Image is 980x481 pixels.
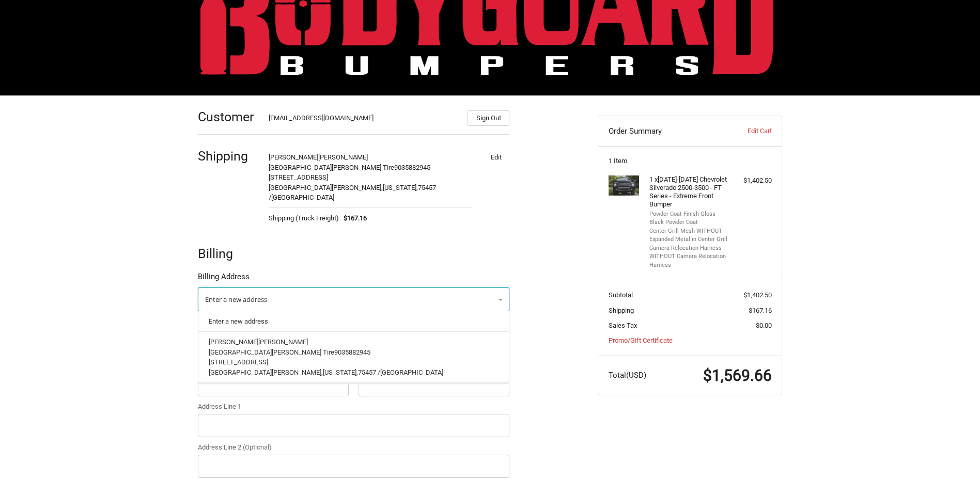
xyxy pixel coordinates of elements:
small: (Optional) [243,443,272,451]
span: Total (USD) [609,371,646,380]
a: [PERSON_NAME][PERSON_NAME][GEOGRAPHIC_DATA][PERSON_NAME] Tire9035882945[STREET_ADDRESS][GEOGRAPHI... [204,332,504,382]
label: Address Line 1 [198,402,509,412]
span: [PERSON_NAME] [258,338,308,346]
span: $1,569.66 [703,366,772,384]
span: Shipping [609,307,634,314]
h2: Customer [198,109,258,125]
li: Camera Relocation Harness WITHOUT Camera Relocation Harness [649,244,728,270]
span: Subtotal [609,291,633,299]
span: [STREET_ADDRESS] [209,358,268,366]
span: $0.00 [756,322,772,329]
a: Enter or select a different address [198,287,509,311]
span: $167.16 [339,213,367,223]
h2: Shipping [198,148,258,164]
li: Powder Coat Finish Gloss Black Powder Coat [649,210,728,227]
iframe: Chat Widget [928,431,980,481]
span: [PERSON_NAME] [318,153,368,161]
button: Edit [483,150,509,164]
span: Sales Tax [609,322,637,329]
span: [GEOGRAPHIC_DATA][PERSON_NAME], [269,184,383,191]
span: [US_STATE], [383,184,418,191]
span: Shipping (Truck Freight) [269,213,339,223]
span: [US_STATE], [323,368,358,376]
span: 9035882945 [334,348,370,356]
h4: 1 x [DATE]-[DATE] Chevrolet Silverado 2500-3500 - FT Series - Extreme Front Bumper [649,175,728,209]
span: [GEOGRAPHIC_DATA] [271,194,334,201]
span: $167.16 [749,307,772,314]
span: [PERSON_NAME] [209,338,258,346]
span: [GEOGRAPHIC_DATA] [380,368,443,376]
button: Sign Out [468,110,509,126]
span: [PERSON_NAME] [269,153,318,161]
a: Promo/Gift Certificate [609,336,673,344]
h3: Order Summary [609,126,721,136]
label: Address Line 2 [198,442,509,453]
span: $1,402.50 [743,291,772,299]
a: Enter a new address [204,311,504,331]
span: Enter a new address [205,295,267,304]
span: [STREET_ADDRESS] [269,173,328,181]
li: Center Grill Mesh WITHOUT Expanded Metal in Center Grill [649,227,728,244]
div: [EMAIL_ADDRESS][DOMAIN_NAME] [269,113,458,126]
span: [GEOGRAPHIC_DATA][PERSON_NAME] Tire [209,348,334,356]
span: 9035882945 [394,164,430,171]
div: $1,402.50 [731,175,772,186]
span: [GEOGRAPHIC_DATA][PERSON_NAME], [209,368,323,376]
legend: Billing Address [198,271,250,287]
h2: Billing [198,246,258,262]
h3: 1 Item [609,157,772,165]
span: 75457 / [358,368,380,376]
a: Edit Cart [720,126,771,136]
span: [GEOGRAPHIC_DATA][PERSON_NAME] Tire [269,164,394,171]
